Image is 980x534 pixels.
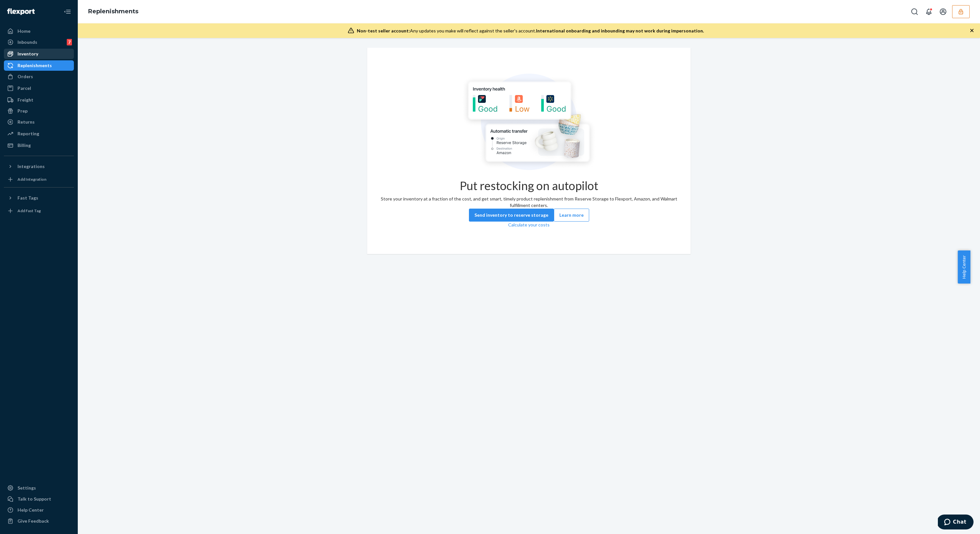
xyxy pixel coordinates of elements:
a: Add Integration [4,174,74,185]
div: Talk to Support [17,496,51,502]
a: Freight [4,95,74,105]
a: Inventory [4,49,74,59]
button: Open notifications [922,5,935,18]
div: Store your inventory at a fraction of the cost, and get smart, timely product replenishment from ... [372,196,685,209]
a: Orders [4,71,74,82]
div: Parcel [17,85,31,91]
div: Inbounds [17,39,37,45]
a: Reporting [4,128,74,139]
a: Billing [4,140,74,151]
div: Settings [17,485,36,491]
img: Empty list [461,74,597,173]
a: Returns [4,117,74,127]
button: Fast Tags [4,193,74,203]
div: Help Center [17,507,44,513]
a: Home [4,26,74,36]
ol: breadcrumbs [83,2,144,21]
div: Returns [17,119,35,125]
div: Home [17,28,30,34]
a: Settings [4,483,74,493]
a: Add Fast Tag [4,206,74,216]
span: International onboarding and inbounding may not work during impersonation. [536,28,704,33]
div: Any updates you make will reflect against the seller's account. [357,28,704,34]
button: Talk to Support [4,494,74,504]
a: Prep [4,106,74,116]
button: Give Feedback [4,516,74,526]
button: Learn more [554,209,589,222]
span: Non-test seller account: [357,28,410,33]
div: Replenishments [17,62,52,69]
div: Freight [17,97,33,103]
button: Open account menu [937,5,950,18]
div: Orders [17,73,33,80]
button: Help Center [958,250,970,284]
a: Replenishments [4,60,74,71]
div: Prep [17,108,28,114]
div: Reporting [17,130,39,137]
h1: Put restocking on autopilot [460,179,598,192]
button: Open Search Box [908,5,921,18]
a: Inbounds7 [4,37,74,47]
div: Give Feedback [17,518,49,524]
div: Fast Tags [17,195,38,201]
div: Billing [17,142,31,149]
button: Send inventory to reserve storage [469,209,554,222]
a: Calculate your costs [508,222,550,227]
div: Add Fast Tag [17,208,41,213]
button: Integrations [4,161,74,172]
a: Parcel [4,83,74,93]
div: Inventory [17,51,38,57]
button: Close Navigation [61,5,74,18]
a: Replenishments [88,8,138,15]
div: Add Integration [17,176,46,182]
a: Help Center [4,505,74,515]
div: Integrations [17,163,45,170]
div: 7 [67,39,72,45]
img: Flexport logo [7,8,35,15]
iframe: Opens a widget where you can chat to one of our agents [938,515,974,531]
